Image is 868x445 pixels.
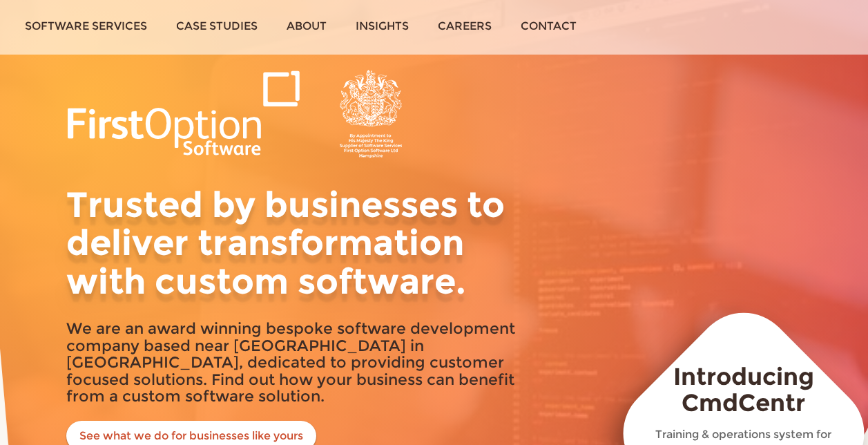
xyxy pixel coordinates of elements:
h1: Trusted by businesses to deliver transformation with custom software. [66,186,550,302]
h3: Introducing CmdCentr [654,363,833,416]
img: logowarrantside.png [66,70,412,158]
h2: We are an award winning bespoke software development company based near [GEOGRAPHIC_DATA] in [GEO... [66,320,550,405]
